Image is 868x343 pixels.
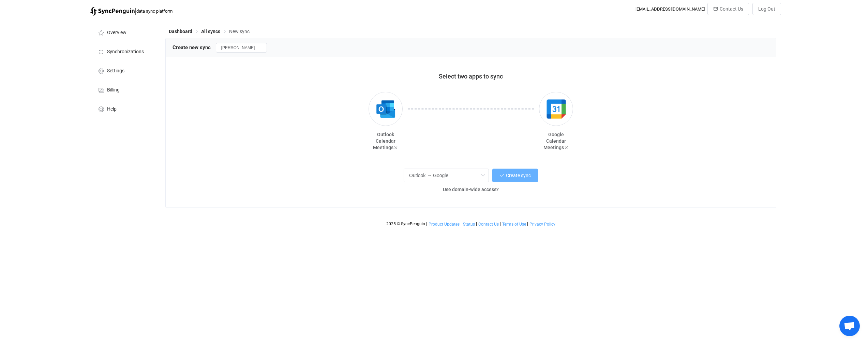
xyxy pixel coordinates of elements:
[506,173,531,178] span: Create sync
[90,61,159,80] a: Settings
[758,6,775,12] span: Log Out
[426,221,427,226] span: |
[543,132,566,150] span: Google Calendar Meetings
[404,169,489,182] input: Select sync direction
[173,44,211,51] span: Create new sync
[373,96,399,122] img: outlook.png
[216,43,267,53] input: Sync name
[529,222,556,227] a: Privacy Policy
[543,96,569,122] img: google.png
[443,187,499,192] span: Use domain-wide access?
[90,42,159,61] a: Synchronizations
[169,29,250,34] div: Breadcrumb
[373,132,395,150] span: Outlook Calendar Meetings
[201,29,220,34] span: All syncs
[107,87,120,93] span: Billing
[502,222,526,227] a: Terms of Use
[90,7,135,16] img: syncpenguin.svg
[500,221,501,226] span: |
[527,221,528,226] span: |
[476,221,477,226] span: |
[169,29,192,34] span: Dashboard
[707,3,749,15] button: Contact Us
[492,169,538,182] button: Create sync
[90,6,173,16] a: |data sync platform
[839,316,860,336] div: Open chat
[135,6,136,16] span: |
[720,6,743,12] span: Contact Us
[439,73,503,80] span: Select two apps to sync
[463,222,475,227] span: Status
[386,221,425,226] span: 2025 © SyncPenguin
[429,222,460,227] span: Product Updates
[529,222,555,227] span: Privacy Policy
[90,80,159,99] a: Billing
[463,222,475,227] a: Status
[107,49,144,55] span: Synchronizations
[635,6,705,12] div: [EMAIL_ADDRESS][DOMAIN_NAME]
[229,29,250,34] span: New sync
[428,222,460,227] a: Product Updates
[90,99,159,118] a: Help
[90,23,159,42] a: Overview
[136,9,173,14] span: data sync platform
[461,221,462,226] span: |
[107,68,124,74] span: Settings
[478,222,499,227] a: Contact Us
[107,30,126,35] span: Overview
[752,3,781,15] button: Log Out
[107,106,117,112] span: Help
